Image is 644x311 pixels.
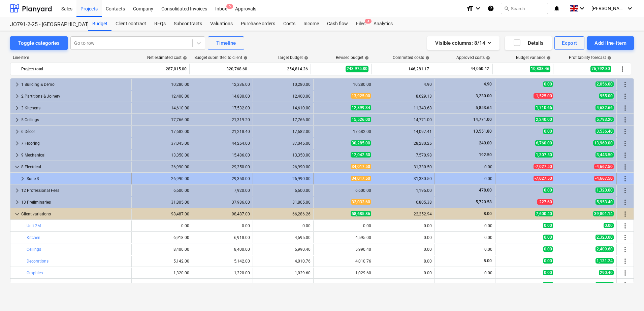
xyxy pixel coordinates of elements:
a: Costs [279,17,299,31]
span: 5 [226,4,233,9]
div: 6 Décor [21,126,129,137]
div: 146,281.17 [374,64,429,74]
div: Budget submitted to client [194,55,248,60]
div: 5,142.00 [195,259,250,264]
span: 8.00 [483,258,492,263]
span: 3,443.50 [595,152,614,158]
span: help [363,56,369,60]
div: Suite 3 [27,173,129,184]
div: Toggle categories [18,39,60,47]
div: 15,486.00 [195,153,250,158]
div: 1 Building & Demo [21,79,129,90]
div: Add line-item [594,39,626,47]
span: 0.00 [543,282,553,287]
a: RFQs [150,17,170,31]
span: help [242,56,248,60]
div: Timeline [216,39,236,47]
div: 21,218.40 [195,129,250,134]
span: -4,667.50 [594,176,614,181]
span: 1,320.00 [595,187,614,193]
span: More actions [621,92,629,100]
a: Ceilings [27,247,41,252]
div: 6,918.00 [195,235,250,240]
span: More actions [621,269,629,277]
div: 26,990.00 [134,165,189,169]
div: 287,015.00 [132,64,187,74]
div: 8,400.00 [134,247,189,252]
span: More actions [621,128,629,136]
span: help [545,56,551,60]
div: 5 Ceilings [21,114,129,125]
div: 1,195.00 [377,188,432,193]
div: Client variations [21,209,129,219]
a: Income [299,17,323,31]
span: More actions [621,175,629,183]
span: search [504,6,509,11]
button: Add line-item [587,36,634,50]
span: 15,526.00 [351,117,371,122]
div: Export [562,39,577,47]
div: Visible columns : 8/14 [435,39,491,47]
div: 9 Mechanical [21,150,129,161]
span: -1,525.00 [534,93,553,99]
div: 98,487.00 [134,212,189,216]
span: 7,600.40 [535,211,553,216]
div: Files [352,17,369,31]
a: Purchase orders [237,17,279,31]
span: -227.60 [537,199,553,205]
span: keyboard_arrow_right [13,104,21,112]
span: keyboard_arrow_right [13,186,21,195]
div: Project total [21,64,126,74]
div: 29,350.00 [195,165,250,169]
div: 13 Preliminaries [21,197,129,208]
a: Client contract [111,17,150,31]
div: 6,805.38 [377,200,432,205]
span: 12,042.50 [351,152,371,158]
span: 0.00 [543,129,553,134]
span: More actions [621,245,629,253]
span: 12,899.34 [351,105,371,110]
span: 76,792.80 [590,66,611,72]
div: 98,487.00 [195,212,250,216]
div: 10,280.00 [256,82,311,87]
div: 17,682.00 [134,129,189,134]
span: 955.00 [599,93,614,99]
i: Knowledge base [487,4,494,12]
div: 16,980.00 [195,282,250,287]
span: keyboard_arrow_right [13,128,21,136]
div: 0.00 [316,223,371,228]
div: 0.00 [256,223,311,228]
a: Decorations [27,259,49,264]
div: Analytics [369,17,397,31]
span: 39,801.14 [593,211,614,216]
div: 37,045.00 [256,141,311,146]
a: Graphics [27,271,43,275]
span: More actions [621,198,629,206]
i: keyboard_arrow_down [626,4,634,12]
span: 4 [365,19,372,24]
div: Budget [88,17,111,31]
span: 0.00 [543,187,553,193]
span: More actions [621,234,629,242]
div: Net estimated cost [147,55,187,60]
div: 29,350.00 [195,176,250,181]
span: 1,131.24 [595,258,614,264]
span: 5,953.40 [595,199,614,205]
span: More actions [621,186,629,195]
span: More actions [621,210,629,218]
div: 320,768.60 [192,64,247,74]
div: 254,814.26 [253,64,308,74]
span: 8.00 [483,211,492,216]
span: 6,760.00 [535,140,553,146]
span: keyboard_arrow_right [13,151,21,159]
a: Cash flow [323,17,352,31]
div: 7,570.98 [377,153,432,158]
span: 2,409.60 [595,246,614,252]
i: notifications [553,4,560,12]
span: More actions [621,222,629,230]
span: keyboard_arrow_right [13,198,21,206]
div: 14,097.41 [377,129,432,134]
div: 0.00 [195,223,250,228]
span: 58,685.86 [351,211,371,216]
